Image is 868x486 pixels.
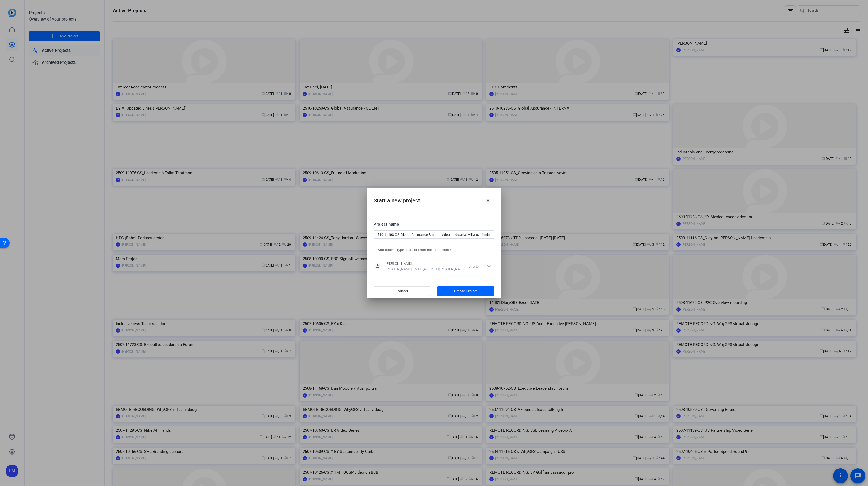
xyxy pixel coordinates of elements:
button: Cancel [374,286,431,296]
span: Create Project [454,288,478,294]
span: [PERSON_NAME] [386,261,462,266]
mat-icon: person [374,262,382,270]
input: Add others: Type email or team members name [378,247,490,253]
div: Project name [374,221,494,227]
span: [PERSON_NAME][EMAIL_ADDRESS][PERSON_NAME][DOMAIN_NAME] [386,267,462,271]
span: Cancel [397,286,408,296]
button: Create Project [437,286,495,296]
h2: Start a new project [367,188,501,209]
input: Enter Project Name [378,232,490,238]
mat-icon: close [485,197,491,204]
